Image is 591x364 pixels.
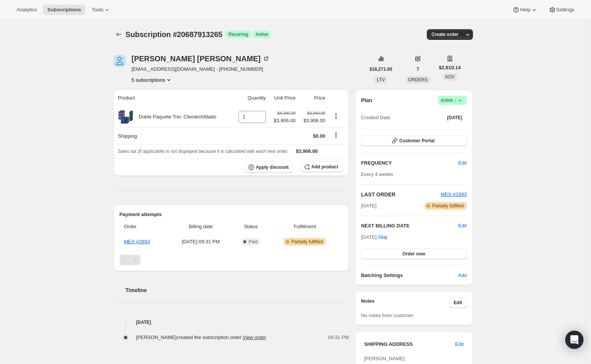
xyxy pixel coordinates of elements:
span: AOV [445,74,454,79]
span: Fulfillment [271,223,338,230]
button: Edit [451,338,468,350]
span: Order now [403,251,425,257]
span: Settings [556,7,574,13]
span: Status [235,223,267,230]
small: $4,340.00 [277,111,295,115]
span: [DATE] · 09:31 PM [171,238,230,246]
span: Create order [431,31,458,37]
h3: Notes [361,297,449,308]
nav: Pagination [120,255,343,265]
span: $2,610.14 [439,64,461,72]
span: Help [520,7,530,13]
small: $4,340.00 [307,111,325,115]
th: Quantity [232,90,268,106]
span: [EMAIL_ADDRESS][DOMAIN_NAME] · [PHONE_NUMBER] [132,65,270,73]
span: ORDERS [408,77,428,82]
th: Unit Price [268,90,298,106]
h6: Batching Settings [361,272,458,279]
img: product img [118,109,133,124]
button: [DATE] [443,112,467,123]
button: Skip [373,231,392,243]
span: Sales tax (if applicable) is not displayed because it is calculated with each new order. [118,149,289,154]
a: MEX-#2893 [124,239,150,244]
div: Open Intercom Messenger [565,331,583,349]
span: $18,271.00 [370,66,392,72]
span: Paid [249,239,258,245]
span: LTV [377,77,385,82]
span: Add [458,272,467,279]
button: Product actions [330,112,342,120]
span: [DATE] [361,202,376,210]
span: [PERSON_NAME] created the subscription order. [136,334,266,340]
button: Customer Portal [361,135,467,146]
span: Skip [378,233,387,241]
button: Edit [454,157,471,169]
a: View order [243,334,266,340]
h2: Timeline [126,286,349,294]
div: Doble Paquete Trio: Cliente/Afiliado [133,113,216,121]
span: Customer Portal [399,138,434,144]
div: [PERSON_NAME] [PERSON_NAME] [132,55,270,62]
button: MEX-#2893 [441,191,467,198]
button: Edit [449,297,467,308]
span: Edit [458,159,467,167]
button: Create order [427,29,463,40]
h4: [DATE] [114,319,349,326]
span: Created Date [361,114,390,121]
button: Order now [361,249,467,259]
button: Add [453,269,471,282]
span: Edit [454,300,462,306]
h2: LAST ORDER [361,191,441,198]
th: Order [120,218,169,235]
span: Add product [311,164,338,170]
span: 09:31 PM [328,334,349,341]
span: Edit [455,341,463,348]
span: Analytics [17,7,37,13]
button: Apply discount [245,162,293,173]
button: Subscriptions [114,29,124,40]
span: Subscriptions [47,7,81,13]
button: Tools [87,5,115,15]
button: Product actions [132,76,173,84]
span: 7 [417,66,419,72]
span: $3,906.00 [274,117,295,124]
span: Billing date [171,223,230,230]
button: Subscriptions [43,5,86,15]
h2: Payment attempts [120,211,343,218]
span: Partially fulfilled [432,203,463,209]
span: [DATE] [447,115,462,121]
span: Active [441,96,464,104]
span: Active [256,31,268,37]
button: Help [508,5,542,15]
button: 7 [412,64,424,75]
span: Sheila Ruth Escalante [114,55,126,67]
h2: Plan [361,96,372,104]
span: Subscription #20687913265 [126,30,222,39]
span: Apply discount [256,164,289,170]
h3: SHIPPING ADDRESS [364,341,455,348]
span: Partially fulfilled [291,239,323,245]
span: $3,906.00 [300,117,325,124]
th: Shipping [114,128,232,144]
button: Add product [301,162,343,172]
h2: FREQUENCY [361,159,458,167]
a: MEX-#2893 [441,191,467,197]
span: $3,906.00 [296,148,318,154]
span: $0.00 [313,133,325,139]
th: Product [114,90,232,106]
span: | [455,97,456,103]
button: Edit [458,222,467,230]
th: Price [298,90,328,106]
span: Recurring [229,31,248,37]
button: Analytics [12,5,41,15]
button: Shipping actions [330,131,342,139]
span: Every 4 weeks [361,171,393,177]
span: Tools [92,7,103,13]
button: $18,271.00 [365,64,397,75]
button: Settings [544,5,579,15]
span: No notes from customer [361,313,414,318]
h2: NEXT BILLING DATE [361,222,458,230]
span: [DATE] · [361,234,387,240]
